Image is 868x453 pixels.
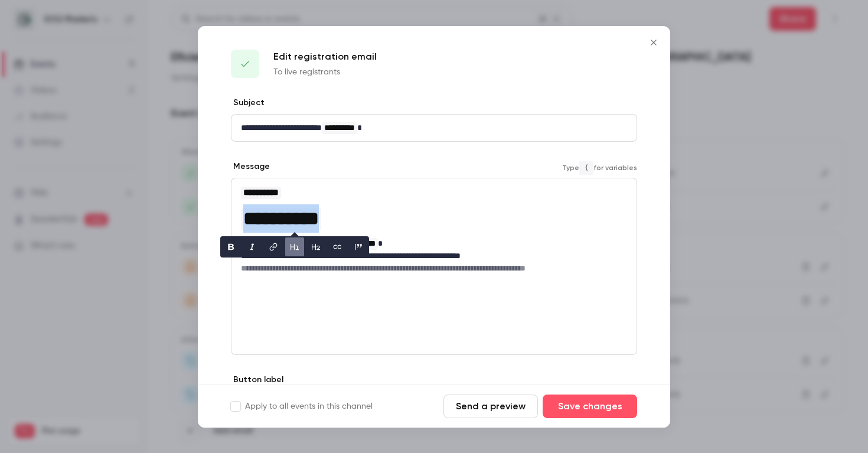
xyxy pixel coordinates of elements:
[231,178,637,281] div: editor
[231,115,637,141] div: editor
[562,161,637,175] span: Type for variables
[231,161,270,172] label: Message
[443,395,538,418] button: Send a preview
[231,97,265,109] label: Subject
[579,161,593,175] code: {
[273,50,377,64] p: Edit registration email
[264,237,283,256] button: link
[221,237,240,256] button: bold
[231,374,283,386] label: Button label
[349,237,368,256] button: blockquote
[543,395,637,418] button: Save changes
[231,400,373,412] label: Apply to all events in this channel
[642,31,665,54] button: Close
[273,66,377,78] p: To live registrants
[243,237,262,256] button: italic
